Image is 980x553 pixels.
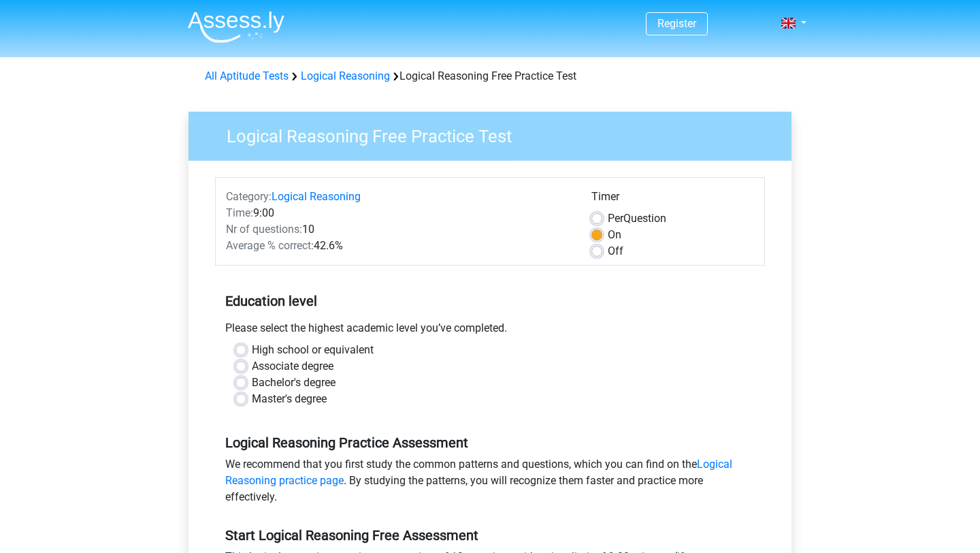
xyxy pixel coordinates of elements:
a: Register [657,17,696,30]
span: Nr of questions: [226,223,302,236]
h5: Start Logical Reasoning Free Assessment [225,527,755,543]
label: High school or equivalent [252,342,374,358]
label: Associate degree [252,358,333,375]
div: We recommend that you first study the common patterns and questions, which you can find on the . ... [215,456,765,511]
div: Logical Reasoning Free Practice Test [199,68,781,84]
div: 42.6% [216,238,581,254]
span: Per [608,212,623,225]
label: On [608,227,621,243]
label: Bachelor's degree [252,375,336,391]
img: Assessly [188,11,284,43]
div: 9:00 [216,205,581,221]
label: Off [608,243,623,259]
div: Timer [591,189,754,210]
span: Average % correct: [226,239,314,252]
h3: Logical Reasoning Free Practice Test [210,121,781,147]
label: Master's degree [252,391,327,407]
span: Category: [226,190,272,203]
a: Logical Reasoning [272,190,361,203]
a: All Aptitude Tests [205,69,289,82]
h5: Education level [225,287,755,315]
div: 10 [216,221,581,238]
span: Time: [226,206,253,219]
div: Please select the highest academic level you’ve completed. [215,320,765,342]
label: Question [608,210,666,227]
h5: Logical Reasoning Practice Assessment [225,434,755,451]
a: Logical Reasoning [301,69,390,82]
